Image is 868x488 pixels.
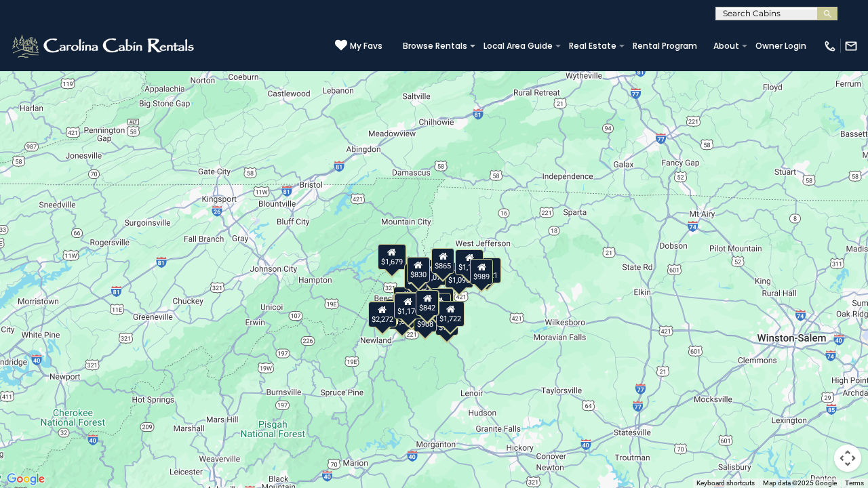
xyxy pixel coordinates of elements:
[626,37,704,56] a: Rental Program
[562,37,623,56] a: Real Estate
[477,37,559,56] a: Local Area Guide
[844,39,858,53] img: mail-regular-white.png
[335,39,382,53] a: My Favs
[707,37,746,56] a: About
[749,37,813,56] a: Owner Login
[823,39,837,53] img: phone-regular-white.png
[10,33,198,60] img: White-1-2.png
[350,40,382,52] span: My Favs
[396,37,474,56] a: Browse Rentals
